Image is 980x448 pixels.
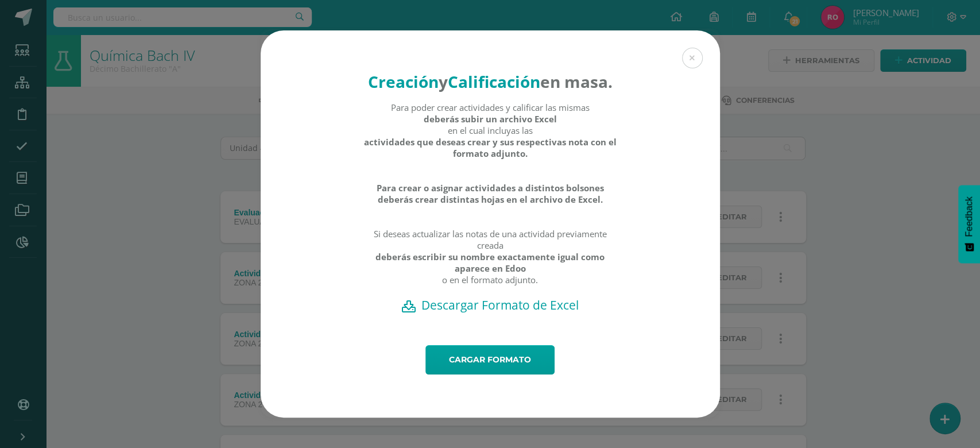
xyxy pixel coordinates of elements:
[424,113,557,125] strong: deberás subir un archivo Excel
[425,345,555,374] a: Cargar formato
[363,71,617,92] h4: en masa.
[363,251,617,274] strong: deberás escribir su nombre exactamente igual como aparece en Edoo
[363,136,617,159] strong: actividades que deseas crear y sus respectivas nota con el formato adjunto.
[363,102,617,297] div: Para poder crear actividades y calificar las mismas en el cual incluyas las Si deseas actualizar ...
[682,48,703,68] button: Close (Esc)
[368,71,439,92] strong: Creación
[363,182,617,205] strong: Para crear o asignar actividades a distintos bolsones deberás crear distintas hojas en el archivo...
[439,71,448,92] strong: y
[281,297,700,313] a: Descargar Formato de Excel
[958,185,980,263] button: Feedback - Mostrar encuesta
[448,71,540,92] strong: Calificación
[964,196,974,237] span: Feedback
